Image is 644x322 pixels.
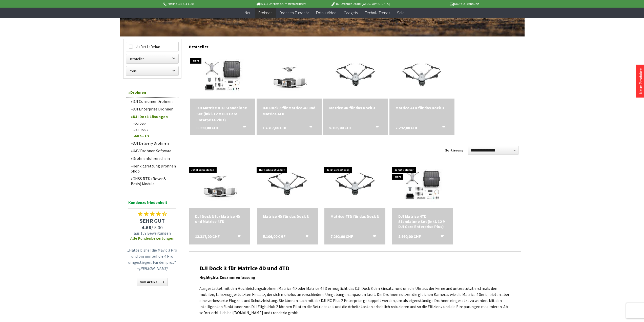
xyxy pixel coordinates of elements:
[197,162,242,208] img: DJI Dock 3 für Matrice 4D und Matrice 4TD
[396,105,448,111] div: Matrice 4TD für das Dock 3
[398,214,447,229] a: DJI Matrice 4TD Standalone Set (inkl. 12 M DJI Care Enterprise Plus) 8.990,00 CHF In den Warenkorb
[189,39,521,52] div: Bestseller
[131,120,179,127] a: DJI Dock
[245,10,251,15] span: Neu
[365,10,390,15] span: Technik-Trends
[303,125,315,131] button: In den Warenkorb
[299,234,311,240] button: In den Warenkorb
[128,113,179,120] a: DJI Dock Lösungen
[131,127,179,133] a: DJI Dock 2
[196,105,249,123] div: DJI Matrice 4TD Standalone Set (inkl. 12 M DJI Care Enterprise Plus)
[128,105,179,113] a: DJI Enterprise Drohnen
[397,10,405,15] span: Sale
[127,247,178,271] p: „Hatte bisher die Mavic 3 Pro und bin nun auf die 4 Pro umgestiegen. Für den pro...“ –
[330,214,379,219] div: Matrice 4TD für das Dock 3
[257,162,318,208] img: Matrice 4D für das Dock 3
[199,275,255,280] strong: Highlights Zusammenfassung
[237,125,249,131] button: In den Warenkorb
[266,53,312,99] img: DJI Dock 3 für Matrice 4D und Matrice 4TD
[128,147,179,155] a: UAV Drohnen Software
[242,1,321,7] p: Bis 16 Uhr bestellt, morgen geliefert.
[195,234,220,239] span: 13.317,00 CHF
[329,105,382,111] a: Matrice 4D für das Dock 3 5.106,00 CHF In den Warenkorb
[325,53,386,99] img: Matrice 4D für das Dock 3
[258,10,273,15] span: Drohnen
[126,217,179,224] span: SEHR GUT
[128,139,179,147] a: DJI Delivery Drohnen
[325,162,385,208] img: Matrice 4TD für das Dock 3
[400,1,479,7] p: Kauf auf Rechnung
[126,54,178,63] label: Hersteller
[276,8,313,18] a: Drohnen Zubehör
[280,10,309,15] span: Drohnen Zubehör
[263,105,316,117] a: DJI Dock 3 für Matrice 4D und Matrice 4TD 13.317,00 CHF In den Warenkorb
[398,214,447,229] div: DJI Matrice 4TD Standalone Set (inkl. 12 M DJI Care Enterprise Plus)
[142,224,151,231] span: 4.68
[126,224,179,231] span: / 5.00
[263,125,287,131] span: 13.317,00 CHF
[126,66,178,75] label: Preis
[329,105,382,111] div: Matrice 4D für das Dock 3
[163,1,242,7] p: Hotline 032 511 11 03
[128,155,179,162] a: Drohnenführerschein
[329,125,352,131] span: 5.106,00 CHF
[126,42,178,51] label: Sofort lieferbar
[330,234,353,239] span: 7.292,00 CHF
[393,8,408,18] a: Sale
[396,125,418,131] span: 7.292,00 CHF
[128,162,179,175] a: Rehkitzrettung Drohnen Shop
[128,175,179,187] a: GNSS RTK (Rover & Basis) Module
[137,278,168,286] a: zum Artikel
[195,214,244,224] a: DJI Dock 3 für Matrice 4D und Matrice 4TD 13.317,00 CHF In den Warenkorb
[392,163,453,207] img: DJI Matrice 4TD Standalone Set (inkl. 12 M DJI Care Enterprise Plus)
[369,125,382,131] button: In den Warenkorb
[199,265,511,272] h2: DJI Dock 3 für Matrice 4D und 4TD
[434,234,447,240] button: In den Warenkorb
[361,8,393,18] a: Technik-Trends
[255,8,276,18] a: Drohnen
[199,285,511,316] p: Ausgestattet mit den Hochleistungsdrohnen Matrice 4D oder Matrice 4TD ermöglicht das DJI Dock 3 d...
[191,53,254,99] img: DJI Matrice 4TD Standalone Set (inkl. 12 M DJI Care Enterprise Plus)
[313,8,340,18] a: Foto + Video
[139,266,168,271] em: [PERSON_NAME]
[196,105,249,123] a: DJI Matrice 4TD Standalone Set (inkl. 12 M DJI Care Enterprise Plus) 8.990,00 CHF In den Warenkorb
[330,214,379,219] a: Matrice 4TD für das Dock 3 7.292,00 CHF In den Warenkorb
[396,105,448,111] a: Matrice 4TD für das Dock 3 7.292,00 CHF In den Warenkorb
[231,234,243,240] button: In den Warenkorb
[131,133,179,139] a: DJI Dock 3
[263,214,312,219] a: Matrice 4D für das Dock 3 5.106,00 CHF In den Warenkorb
[126,231,179,236] span: aus 159 Bewertungen
[340,8,361,18] a: Gadgets
[128,98,179,105] a: DJI Consumer Drohnen
[263,234,285,239] span: 5.106,00 CHF
[130,236,174,241] a: Alle Kundenbewertungen
[316,10,337,15] span: Foto + Video
[398,234,421,239] span: 8.990,00 CHF
[196,125,219,131] span: 8.990,00 CHF
[241,8,255,18] a: Neu
[436,125,448,131] button: In den Warenkorb
[321,1,400,7] p: DJI Drohnen Dealer [GEOGRAPHIC_DATA]
[195,214,244,224] div: DJI Dock 3 für Matrice 4D und Matrice 4TD
[263,214,312,219] div: Matrice 4D für das Dock 3
[445,146,465,154] label: Sortierung:
[128,199,176,209] span: Kundenzufriedenheit
[263,105,316,117] div: DJI Dock 3 für Matrice 4D und Matrice 4TD
[367,234,379,240] button: In den Warenkorb
[344,10,358,15] span: Gadgets
[391,53,452,99] img: Matrice 4TD für das Dock 3
[126,87,179,98] a: Drohnen
[638,68,643,94] a: Neue Produkte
